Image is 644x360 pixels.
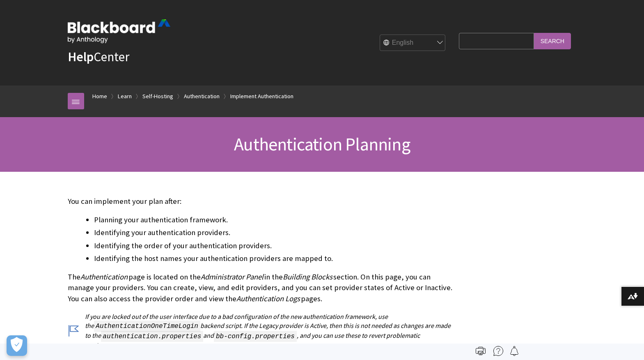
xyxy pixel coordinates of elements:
span: Building Blocks [283,272,332,282]
input: Search [534,33,571,49]
p: You can implement your plan after: [68,196,455,207]
p: The page is located on the in the section. On this page, you can manage your providers. You can c... [68,272,455,304]
span: Authentication Logs [236,294,300,303]
span: Authentication Planning [234,133,410,155]
select: Site Language Selector [380,35,446,51]
a: Authentication [184,91,220,102]
span: authentication.properties [101,331,204,342]
button: Open Preferences [7,335,27,356]
a: Home [92,91,107,102]
a: Implement Authentication [230,91,293,102]
p: If you are locked out of the user interface due to a bad configuration of the new authentication ... [68,312,455,351]
li: Identifying the host names your authentication providers are mapped to. [94,253,455,264]
strong: Help [68,48,94,65]
a: Learn [118,91,132,102]
li: Planning your authentication framework. [94,214,455,226]
img: Blackboard by Anthology [68,19,170,43]
a: HelpCenter [68,48,129,65]
span: AuthenticationOneTimeLogin [94,321,200,332]
li: Identifying your authentication providers. [94,227,455,238]
span: Administrator Panel [201,272,264,282]
img: Follow this page [509,346,519,356]
img: More help [493,346,503,356]
span: bb-config.properties [214,331,297,342]
img: Print [476,346,486,356]
li: Identifying the order of your authentication providers. [94,240,455,252]
a: Self-Hosting [142,91,173,102]
span: Authentication [80,272,128,282]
